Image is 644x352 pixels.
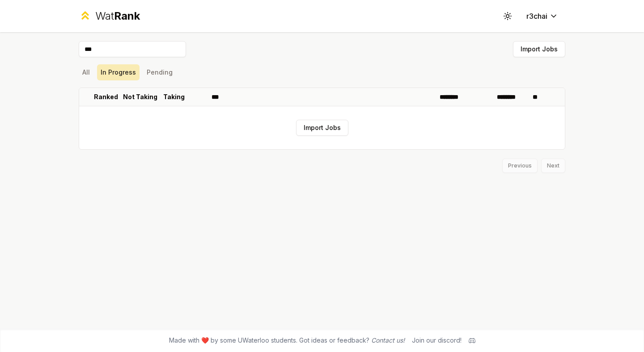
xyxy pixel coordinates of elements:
p: Ranked [94,92,118,101]
p: Not Taking [123,92,157,101]
button: Import Jobs [513,41,565,57]
a: Contact us! [371,336,405,344]
button: In Progress [97,64,140,80]
div: Join our discord! [412,336,462,345]
span: Rank [114,9,140,22]
div: Wat [95,9,140,23]
a: WatRank [79,9,140,23]
button: Import Jobs [296,120,348,136]
span: r3chai [526,11,547,21]
p: Taking [163,92,185,101]
span: Made with ❤️ by some UWaterloo students. Got ideas or feedback? [169,336,405,345]
button: All [79,64,93,80]
button: r3chai [519,8,565,24]
button: Pending [143,64,176,80]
